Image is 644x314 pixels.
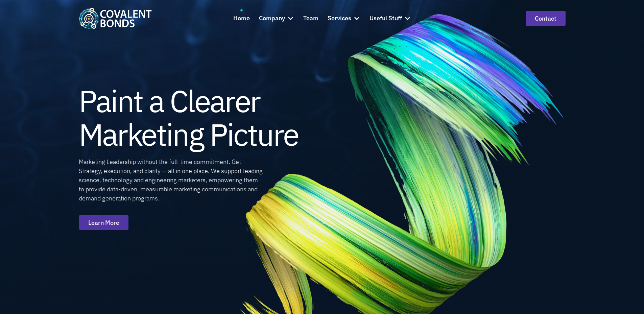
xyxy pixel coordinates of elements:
[233,9,250,27] a: Home
[328,9,360,27] div: Services
[303,14,318,23] div: Team
[259,14,285,23] div: Company
[369,14,402,23] div: Useful Stuff
[79,8,152,28] img: Covalent Bonds White / Teal Logo
[328,14,351,23] div: Services
[303,9,318,27] a: Team
[79,215,128,230] a: Learn More
[259,9,294,27] div: Company
[369,9,411,27] div: Useful Stuff
[526,11,566,26] a: contact
[233,14,250,23] div: Home
[79,157,264,203] div: Marketing Leadership without the full-time commitment. Get Strategy, execution, and clarity — all...
[79,84,299,151] h1: Paint a Clearer Marketing Picture
[79,8,152,28] a: home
